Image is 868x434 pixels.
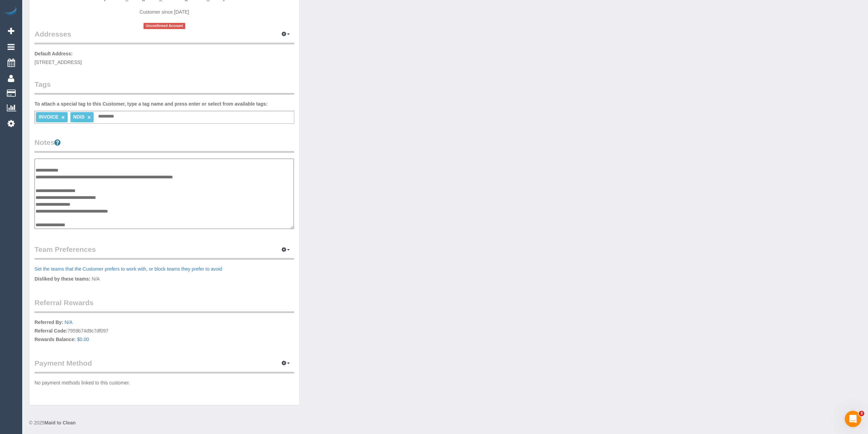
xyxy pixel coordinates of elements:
iframe: Intercom live chat [845,411,861,427]
legend: Team Preferences [35,244,294,260]
label: Disliked by these teams: [35,275,90,282]
span: 3 [859,411,864,416]
div: © 2025 [29,419,861,426]
label: Referred By: [35,319,63,326]
a: $0.00 [77,337,89,342]
label: Referral Code: [35,327,67,334]
span: Unconfirmed Account [144,23,185,29]
p: 7959b74d9c7df097 [35,319,294,344]
label: Rewards Balance: [35,336,76,343]
legend: Referral Rewards [35,298,294,313]
span: INVOICE [39,114,58,120]
strong: Maid to Clean [44,420,76,425]
label: To attach a special tag to this Customer, type a tag name and press enter or select from availabl... [35,100,268,107]
a: × [87,114,91,120]
legend: Tags [35,79,294,95]
a: × [62,114,65,120]
legend: Payment Method [35,358,294,374]
span: N/A [92,276,99,282]
span: Customer since [DATE] [139,9,189,15]
a: N/A [65,320,72,325]
p: No payment methods linked to this customer. [35,379,294,386]
a: Set the teams that the Customer prefers to work with, or block teams they prefer to avoid [35,266,222,272]
img: Automaid Logo [4,7,18,16]
label: Default Address: [35,50,73,57]
span: [STREET_ADDRESS] [35,59,82,65]
span: NDIS [73,114,84,120]
legend: Notes [35,137,294,153]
